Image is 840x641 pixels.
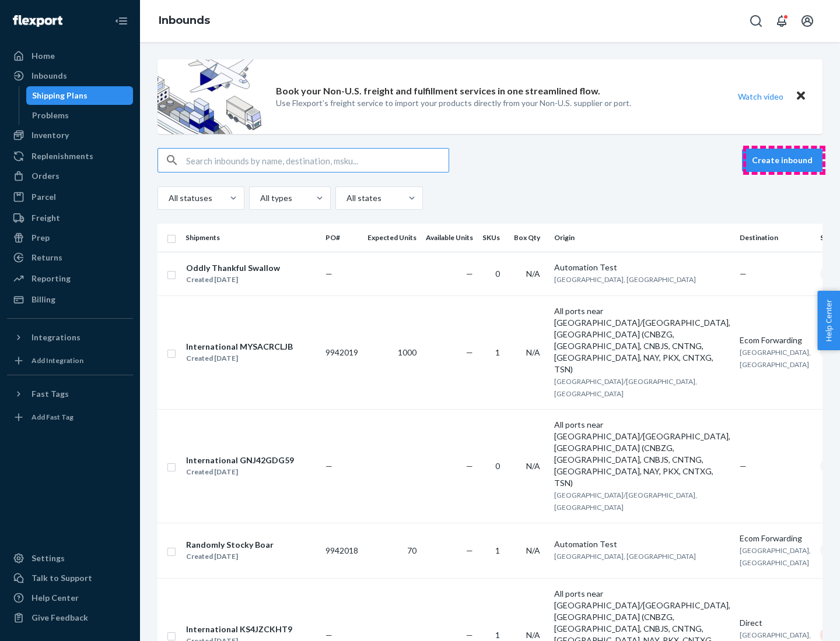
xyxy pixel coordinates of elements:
span: — [325,461,332,471]
div: Shipping Plans [32,90,87,101]
span: 0 [495,461,500,471]
a: Inbounds [7,66,133,85]
span: — [325,630,332,640]
span: [GEOGRAPHIC_DATA], [GEOGRAPHIC_DATA] [554,552,696,561]
div: Integrations [32,332,80,343]
span: 1000 [398,347,416,357]
th: Origin [549,224,735,252]
span: — [740,461,747,471]
span: [GEOGRAPHIC_DATA], [GEOGRAPHIC_DATA] [554,275,696,284]
button: Help Center [817,291,840,350]
div: Returns [32,252,62,263]
div: Home [32,50,55,62]
span: N/A [526,461,540,471]
input: Search inbounds by name, destination, msku... [186,149,449,172]
a: Prep [7,228,133,247]
div: Reporting [32,273,71,284]
div: Problems [32,110,69,121]
a: Settings [7,549,133,568]
span: N/A [526,269,540,279]
span: 1 [495,545,500,555]
span: — [466,269,473,279]
span: N/A [526,630,540,640]
a: Parcel [7,188,133,206]
button: Open notifications [770,9,793,33]
div: Direct [740,617,811,629]
div: Created [DATE] [186,274,280,286]
th: Destination [735,224,815,252]
a: Help Center [7,589,133,607]
th: Available Units [421,224,478,252]
th: SKUs [478,224,509,252]
span: — [466,461,473,471]
p: Use Flexport’s freight service to import your products directly from your Non-U.S. supplier or port. [276,97,631,109]
span: — [740,269,747,279]
div: International KS4JZCKHT9 [186,624,292,635]
a: Talk to Support [7,569,133,587]
div: Created [DATE] [186,353,293,364]
span: 1 [495,630,500,640]
div: Billing [32,294,55,305]
input: All states [345,192,346,204]
span: 1 [495,347,500,357]
div: Inbounds [32,70,67,82]
span: [GEOGRAPHIC_DATA], [GEOGRAPHIC_DATA] [740,546,811,567]
div: Prep [32,232,50,244]
span: — [466,347,473,357]
td: 9942019 [321,295,363,409]
button: Give Feedback [7,608,133,627]
span: — [466,545,473,555]
button: Watch video [730,88,791,105]
div: Parcel [32,191,56,203]
input: All types [259,192,260,204]
div: Automation Test [554,262,730,273]
a: Returns [7,248,133,267]
div: Help Center [32,592,79,604]
div: Talk to Support [32,572,92,584]
td: 9942018 [321,523,363,578]
div: All ports near [GEOGRAPHIC_DATA]/[GEOGRAPHIC_DATA], [GEOGRAPHIC_DATA] (CNBZG, [GEOGRAPHIC_DATA], ... [554,305,730,375]
button: Integrations [7,328,133,347]
span: 70 [407,545,416,555]
div: Add Fast Tag [32,412,73,422]
div: Ecom Forwarding [740,533,811,544]
div: Randomly Stocky Boar [186,539,274,551]
div: Settings [32,552,65,564]
div: Fast Tags [32,388,69,400]
th: Shipments [181,224,321,252]
th: Box Qty [509,224,549,252]
a: Home [7,47,133,65]
button: Close [793,88,808,105]
a: Add Integration [7,351,133,370]
div: Created [DATE] [186,466,294,478]
a: Freight [7,209,133,227]
a: Orders [7,167,133,185]
button: Close Navigation [110,9,133,33]
span: N/A [526,545,540,555]
div: Orders [32,170,60,182]
a: Inventory [7,126,133,145]
div: All ports near [GEOGRAPHIC_DATA]/[GEOGRAPHIC_DATA], [GEOGRAPHIC_DATA] (CNBZG, [GEOGRAPHIC_DATA], ... [554,419,730,489]
a: Add Fast Tag [7,408,133,427]
span: [GEOGRAPHIC_DATA]/[GEOGRAPHIC_DATA], [GEOGRAPHIC_DATA] [554,377,697,398]
div: Ecom Forwarding [740,334,811,346]
th: Expected Units [363,224,421,252]
button: Fast Tags [7,385,133,403]
div: Add Integration [32,355,83,365]
a: Billing [7,290,133,309]
div: Created [DATE] [186,551,274,562]
div: Replenishments [32,150,93,162]
div: Inventory [32,129,69,141]
div: International GNJ42GDG59 [186,455,294,466]
span: — [466,630,473,640]
span: — [325,269,332,279]
a: Problems [26,106,134,125]
ol: breadcrumbs [149,4,219,38]
span: [GEOGRAPHIC_DATA], [GEOGRAPHIC_DATA] [740,348,811,369]
span: N/A [526,347,540,357]
span: 0 [495,269,500,279]
img: Flexport logo [13,15,62,27]
a: Reporting [7,269,133,288]
div: Automation Test [554,538,730,550]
